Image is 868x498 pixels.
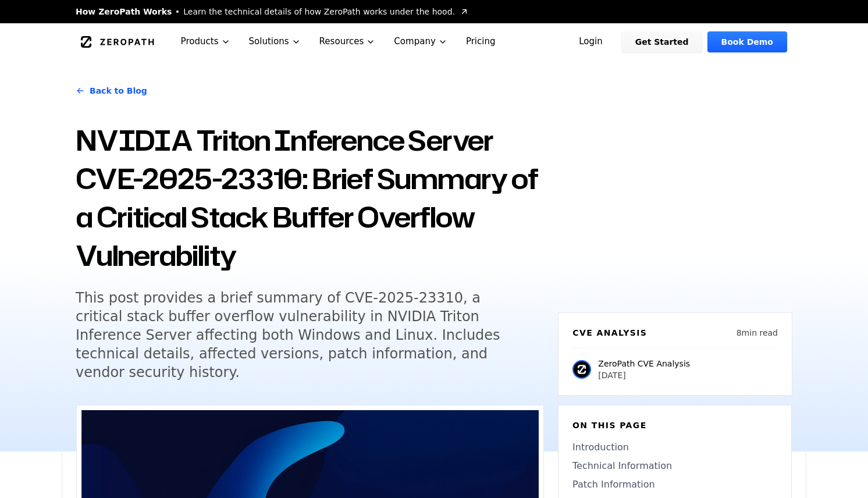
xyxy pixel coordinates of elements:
[240,23,310,60] button: Solutions
[172,23,240,60] button: Products
[76,74,147,107] a: Back to Blog
[572,440,777,454] a: Introduction
[76,121,544,275] h1: NVIDIA Triton Inference Server CVE-2025-23310: Brief Summary of a Critical Stack Buffer Overflow ...
[572,327,647,339] h6: CVE Analysis
[76,289,522,382] h5: This post provides a brief summary of CVE-2025-23310, a critical stack buffer overflow vulnerabil...
[737,327,778,339] p: 8 min read
[598,358,690,369] p: ZeroPath CVE Analysis
[385,23,457,60] button: Company
[457,23,505,60] a: Pricing
[76,6,172,17] span: How ZeroPath Works
[183,6,455,17] span: Learn the technical details of how ZeroPath works under the hood.
[572,360,591,379] img: ZeroPath CVE Analysis
[572,419,777,431] h6: On this page
[310,23,385,60] button: Resources
[76,6,469,17] a: How ZeroPath WorksLearn the technical details of how ZeroPath works under the hood.
[707,31,787,52] a: Book Demo
[572,459,777,473] a: Technical Information
[572,478,777,492] a: Patch Information
[62,23,806,60] nav: Global
[565,31,617,52] a: Login
[621,31,703,52] a: Get Started
[598,369,690,381] p: [DATE]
